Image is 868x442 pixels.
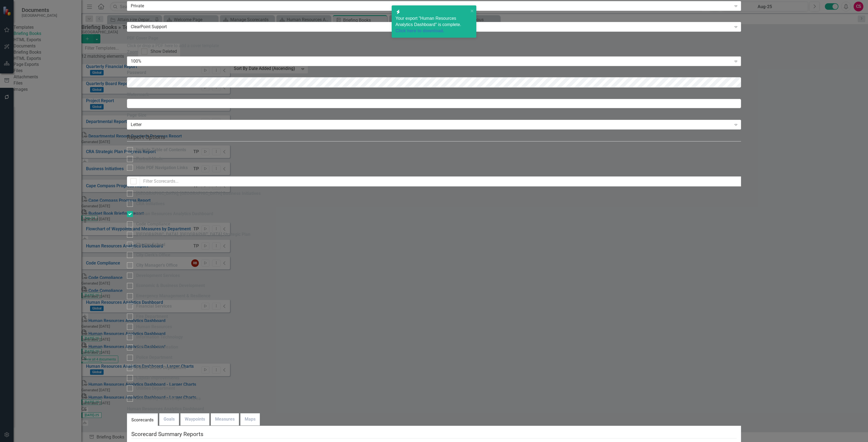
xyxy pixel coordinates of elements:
div: ClearPoint Support [131,24,732,30]
div: City Clerk's Office [136,252,170,258]
a: Goals [159,414,179,425]
div: Emergency Management & Resilience [136,293,210,299]
legend: Scorecard Summary Reports [131,430,737,438]
label: Watermark [127,92,741,98]
div: Community Redevelopment Area [136,396,201,402]
div: Click or drop a PDF here to add a cover template [127,43,741,49]
div: 100% [131,58,732,64]
div: Code Compliance [136,221,170,227]
div: Include Table of Contents [136,147,186,153]
div: Human Resources Analytics Dashboard [136,211,213,217]
div: Utilities Department [136,385,175,392]
div: [GEOGRAPHIC_DATA], [GEOGRAPHIC_DATA] Business Initiatives [136,191,261,197]
a: Maps [241,414,260,425]
div: Public Works Department [136,365,186,371]
label: Human Resources Analytics Dashboard [127,406,741,412]
a: Scorecards [127,414,158,426]
div: Capital Improvements [136,375,179,381]
div: Human Resources [136,324,172,330]
div: Financial Services [136,303,172,309]
a: Measures [211,414,239,425]
div: Information Technology [136,334,183,340]
div: City Manager's Office [136,262,178,269]
div: Parks and Recreation [136,344,178,350]
a: Waypoints [181,414,209,425]
div: Letter [131,122,732,128]
div: Charter School [136,242,165,248]
button: close [470,8,474,14]
div: CRA Initiatives [136,201,165,207]
div: Private [131,3,732,9]
input: Filter Scorecards... [140,176,741,186]
label: Password [127,70,741,76]
div: Hide PDF Navigation Links [136,165,188,171]
label: Owner [127,14,741,21]
a: Click here to download. [395,28,444,33]
div: Police Department [136,354,172,361]
div: Economic & Business Development [136,283,205,289]
label: Page Size [127,112,741,118]
div: Fire Department [136,314,168,320]
legend: Report Options [127,133,741,141]
label: Zoom [127,49,741,55]
div: Development Services [136,273,180,279]
span: Your export "Human Resources Analytics Dashboard" is complete. [395,16,469,34]
label: PDF Cover Page [127,35,741,41]
div: [GEOGRAPHIC_DATA], [GEOGRAPHIC_DATA] Strategic Plan [136,231,250,238]
div: Portrait Mode [136,156,163,162]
